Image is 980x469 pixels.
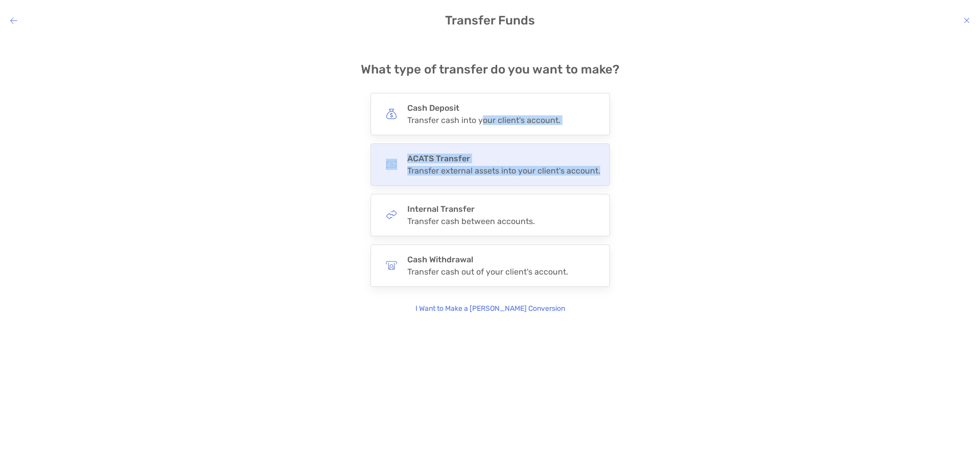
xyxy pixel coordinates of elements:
[407,267,568,277] div: Transfer cash out of your client's account.
[386,108,397,119] img: button icon
[407,204,535,214] h4: Internal Transfer
[386,260,397,271] img: button icon
[415,303,565,314] p: I Want to Make a [PERSON_NAME] Conversion
[407,166,600,176] div: Transfer external assets into your client's account.
[407,255,568,264] h4: Cash Withdrawal
[407,115,560,125] div: Transfer cash into your client's account.
[407,103,560,113] h4: Cash Deposit
[361,62,620,77] h4: What type of transfer do you want to make?
[407,154,600,163] h4: ACATS Transfer
[407,216,535,226] div: Transfer cash between accounts.
[386,209,397,220] img: button icon
[386,159,397,170] img: button icon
